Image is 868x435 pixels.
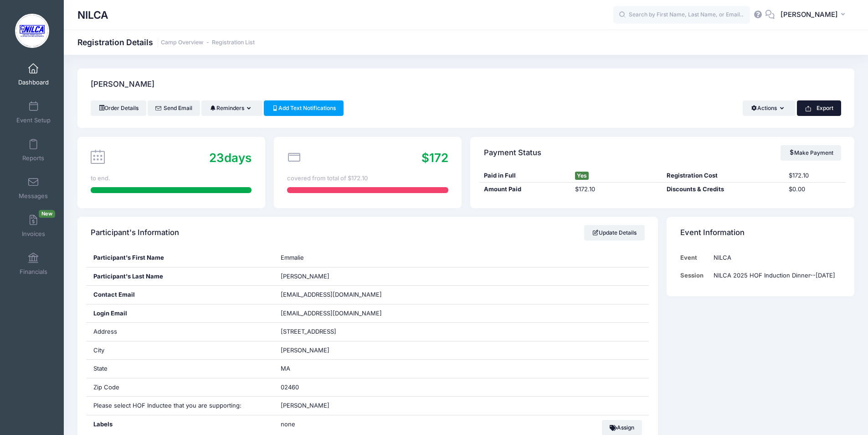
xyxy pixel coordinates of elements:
div: Please select HOF Inductee that you are supporting: [87,397,274,415]
div: Address [87,323,274,341]
div: $172.10 [571,185,663,194]
a: InvoicesNew [12,210,55,242]
h4: Payment Status [484,140,541,166]
div: covered from total of $172.10 [287,174,448,183]
a: Send Email [148,100,200,116]
span: none [281,420,395,429]
span: 02460 [281,383,299,391]
a: Messages [12,172,55,204]
div: Zip Code [87,378,274,397]
h4: Participant's Information [91,220,179,246]
span: [PERSON_NAME] [281,273,329,280]
span: New [39,210,55,218]
td: Session [680,267,709,284]
span: [STREET_ADDRESS] [281,328,336,335]
a: Add Text Notifications [264,100,344,116]
td: NILCA [709,249,841,267]
a: Dashboard [12,58,55,90]
td: Event [680,249,709,267]
a: Registration List [212,39,255,46]
div: Contact Email [87,286,274,304]
a: Reports [12,134,55,166]
div: to end. [91,174,252,183]
a: Camp Overview [161,39,203,46]
div: Registration Cost [663,171,785,180]
div: Participant's First Name [87,249,274,267]
a: Financials [12,248,55,280]
button: Export [797,100,841,116]
div: Participant's Last Name [87,267,274,286]
div: Login Email [87,304,274,323]
td: NILCA 2025 HOF Induction Dinner--[DATE] [709,267,841,284]
h4: Event Information [680,220,745,246]
span: Messages [19,192,48,200]
div: Amount Paid [479,185,571,194]
a: Update Details [584,225,645,241]
span: Invoices [22,230,45,238]
span: [PERSON_NAME] [781,10,838,20]
div: Paid in Full [479,171,571,180]
span: Financials [20,268,47,276]
div: Discounts & Credits [663,185,785,194]
div: $0.00 [785,185,846,194]
span: $172 [421,151,448,165]
span: MA [281,365,290,372]
img: NILCA [15,14,49,48]
span: Dashboard [18,79,49,86]
a: Make Payment [781,145,841,161]
button: Actions [743,100,795,116]
a: Order Details [91,100,146,116]
span: [PERSON_NAME] [281,346,329,354]
div: City [87,341,274,360]
span: 23 [209,151,224,165]
span: Reports [22,154,44,162]
h4: [PERSON_NAME] [91,72,154,98]
a: Event Setup [12,96,55,128]
span: [EMAIL_ADDRESS][DOMAIN_NAME] [281,291,382,298]
span: [EMAIL_ADDRESS][DOMAIN_NAME] [281,309,395,318]
span: Yes [575,172,589,180]
button: [PERSON_NAME] [775,5,854,26]
span: [PERSON_NAME] [281,402,329,409]
span: Emmalie [281,254,304,261]
div: State [87,360,274,378]
h1: Registration Details [77,37,255,47]
button: Reminders [201,100,262,116]
h1: NILCA [77,5,108,26]
input: Search by First Name, Last Name, or Email... [613,6,750,24]
div: $172.10 [785,171,846,180]
span: Event Setup [16,116,51,124]
div: days [209,149,252,167]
